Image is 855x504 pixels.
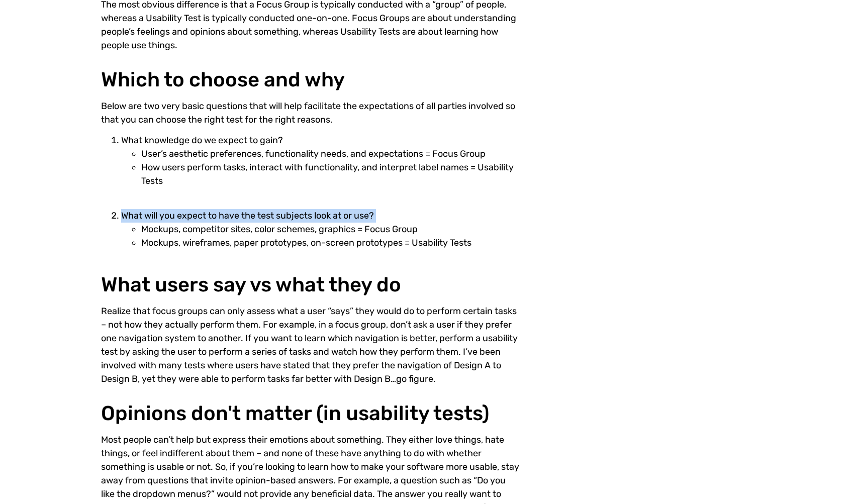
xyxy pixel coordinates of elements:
p: Below are two very basic questions that will help facilitate the expectations of all parties invo... [101,99,520,127]
li: What knowledge do we expect to gain? [121,134,520,201]
input: Subscribe to UX Team newsletter. [3,141,9,148]
h2: Opinions don't matter (in usability tests) [101,402,520,425]
span: Last Name [198,1,233,9]
span: Subscribe to UX Team newsletter. [13,140,391,149]
h2: What users say vs what they do [101,273,520,296]
h2: Which to choose and why [101,68,520,91]
li: Mockups, competitor sites, color schemes, graphics = Focus Group [141,223,520,236]
li: Mockups, wireframes, paper prototypes, on-screen prototypes = Usability Tests [141,236,520,250]
div: Realize that focus groups can only assess what a user “says” they would do to perform certain tas... [101,305,520,394]
iframe: Chat Widget [805,456,855,504]
li: What will you expect to have the test subjects look at or use? [121,209,520,250]
li: How users perform tasks, interact with functionality, and interpret label names = Usability Tests [141,161,520,201]
li: User’s aesthetic preferences, functionality needs, and expectations = Focus Group [141,147,520,161]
